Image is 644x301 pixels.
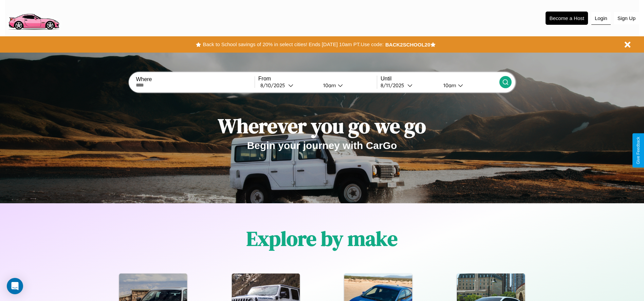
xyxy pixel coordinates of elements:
h1: Explore by make [246,225,398,252]
div: Give Feedback [636,137,641,164]
b: BACK2SCHOOL20 [385,42,430,48]
button: 10am [318,82,377,89]
button: Become a Host [546,12,588,25]
button: 10am [438,82,499,89]
button: 8/10/2025 [258,82,318,89]
button: Login [591,12,611,25]
button: Back to School savings of 20% in select cities! Ends [DATE] 10am PT.Use code: [201,40,385,49]
label: Where [136,76,254,82]
div: Open Intercom Messenger [7,278,23,294]
div: 10am [320,82,338,89]
div: 10am [440,82,458,89]
label: Until [381,76,499,82]
label: From [258,76,377,82]
div: 8 / 10 / 2025 [260,82,288,89]
button: Sign Up [614,12,639,24]
div: 8 / 11 / 2025 [381,82,407,89]
img: logo [5,3,62,32]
